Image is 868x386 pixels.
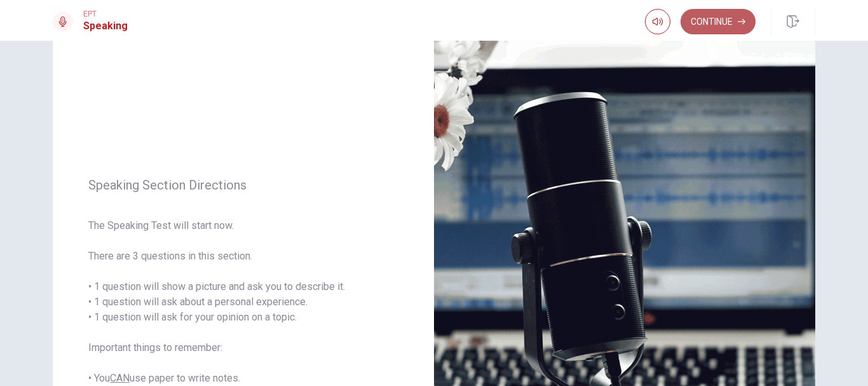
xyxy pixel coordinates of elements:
h1: Speaking [83,18,128,34]
button: Continue [681,9,756,34]
u: CAN [110,372,130,384]
span: Speaking Section Directions [88,177,398,193]
span: EPT [83,10,128,18]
